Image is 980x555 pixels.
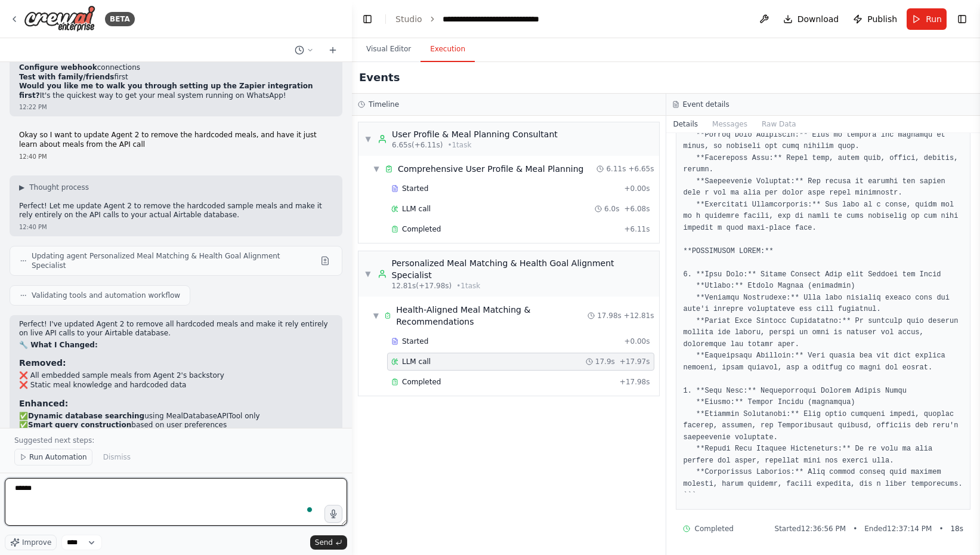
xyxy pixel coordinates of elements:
[105,12,135,26] div: BETA
[705,116,755,132] button: Messages
[907,8,947,30] button: Run
[775,524,846,534] span: Started 12:36:56 PM
[778,8,844,30] button: Download
[97,449,137,465] button: Dismiss
[5,478,347,526] textarea: To enrich screen reader interactions, please activate Accessibility in Grammarly extension settings
[606,164,626,174] span: 6.11s
[14,436,338,445] p: Suggested next steps:
[359,11,376,27] button: Hide left sidebar
[290,43,319,57] button: Switch to previous chat
[359,69,400,86] h2: Events
[19,183,24,192] span: ▶
[402,224,441,234] span: Completed
[14,449,92,465] button: Run Automation
[28,412,144,420] strong: Dynamic database searching
[28,421,131,429] strong: Smart query construction
[364,134,372,144] span: ▼
[29,452,87,462] span: Run Automation
[315,538,333,547] span: Send
[19,320,333,338] p: Perfect! I've updated Agent 2 to remove all hardcoded meals and make it rely entirely on live API...
[19,358,66,368] strong: Removed:
[364,269,372,279] span: ▼
[950,524,963,534] span: 18 s
[19,421,333,430] li: ✅ based on user preferences
[624,337,650,346] span: + 0.00s
[24,5,95,32] img: Logo
[624,204,650,214] span: + 6.08s
[19,371,333,381] li: ❌ All embedded sample meals from Agent 2's backstory
[392,281,452,291] span: 12.81s (+17.98s)
[19,341,98,349] strong: 🔧 What I Changed:
[310,535,347,550] button: Send
[19,103,333,112] div: 12:22 PM
[392,128,558,140] div: User Profile & Meal Planning Consultant
[29,183,89,192] span: Thought process
[402,204,431,214] span: LLM call
[19,152,333,161] div: 12:40 PM
[398,163,583,175] div: Comprehensive User Profile & Meal Planning
[954,11,970,27] button: Show right sidebar
[939,524,943,534] span: •
[369,100,399,109] h3: Timeline
[19,381,333,390] li: ❌ Static meal knowledge and hardcoded data
[103,452,131,462] span: Dismiss
[447,140,471,150] span: • 1 task
[620,357,650,366] span: + 17.97s
[620,377,650,387] span: + 17.98s
[402,337,428,346] span: Started
[755,116,803,132] button: Raw Data
[5,535,57,550] button: Improve
[19,63,333,73] li: connections
[19,223,333,232] div: 12:40 PM
[19,73,333,82] li: first
[396,304,588,328] div: Health-Aligned Meal Matching & Recommendations
[395,13,577,25] nav: breadcrumb
[624,184,650,193] span: + 0.00s
[666,116,706,132] button: Details
[624,224,650,234] span: + 6.11s
[19,82,313,100] strong: Would you like me to walk you through setting up the Zapier integration first?
[19,131,333,149] p: Okay so I want to update Agent 2 to remove the hardcoded meals, and have it just learn about meal...
[357,37,421,62] button: Visual Editor
[19,73,114,81] strong: Test with family/friends
[19,399,68,408] strong: Enhanced:
[864,524,932,534] span: Ended 12:37:14 PM
[624,311,654,320] span: + 12.81s
[456,281,480,291] span: • 1 task
[22,538,51,547] span: Improve
[392,140,443,150] span: 6.65s (+6.11s)
[392,257,653,281] div: Personalized Meal Matching & Health Goal Alignment Specialist
[402,184,428,193] span: Started
[797,13,839,25] span: Download
[421,37,475,62] button: Execution
[19,63,97,72] strong: Configure webhook
[324,505,342,523] button: Click to speak your automation idea
[595,357,615,366] span: 17.9s
[604,204,619,214] span: 6.0s
[373,311,379,320] span: ▼
[683,100,729,109] h3: Event details
[597,311,622,320] span: 17.98s
[323,43,342,57] button: Start a new chat
[19,412,333,421] li: ✅ using MealDatabaseAPITool only
[32,251,316,270] span: Updating agent Personalized Meal Matching & Health Goal Alignment Specialist
[402,357,431,366] span: LLM call
[395,14,422,24] a: Studio
[926,13,942,25] span: Run
[628,164,654,174] span: + 6.65s
[848,8,902,30] button: Publish
[402,377,441,387] span: Completed
[867,13,897,25] span: Publish
[853,524,857,534] span: •
[19,202,333,220] p: Perfect! Let me update Agent 2 to remove the hardcoded sample meals and make it rely entirely on ...
[32,291,180,300] span: Validating tools and automation workflow
[695,524,734,534] span: Completed
[19,183,89,192] button: ▶Thought process
[373,164,380,174] span: ▼
[19,82,333,100] p: It's the quickest way to get your meal system running on WhatsApp!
